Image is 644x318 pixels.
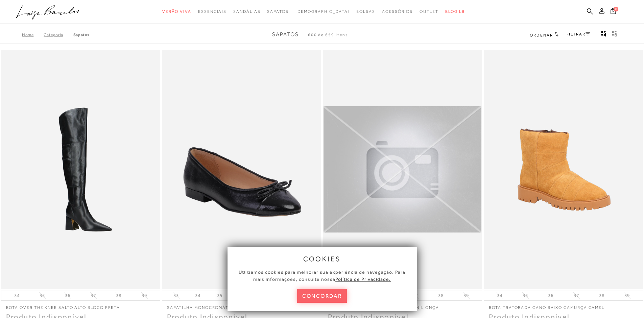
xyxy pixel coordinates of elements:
button: 39 [140,292,149,299]
button: 36 [546,292,555,299]
a: noSubCategoriesText [267,5,288,18]
a: SAPATILHA MONOCROMÁTICA PRETA [162,301,321,311]
button: concordar [297,289,347,303]
a: noSubCategoriesText [420,5,438,18]
a: noSubCategoriesText [295,5,350,18]
a: Sapatos [73,32,90,37]
span: Utilizamos cookies para melhorar sua experiência de navegação. Para mais informações, consulte nossa [239,269,405,282]
img: SCARPIN SLINGBACK SALTO MÉDIO VINIL ONÇA [324,106,481,233]
span: Essenciais [198,9,226,14]
img: BOTA OVER THE KNEE SALTO ALTO BLOCO PRETA [2,51,160,288]
a: noSubCategoriesText [382,5,413,18]
button: 38 [597,292,606,299]
button: 0 [609,7,618,17]
img: BOTA TRATORADA CANO BAIXO CAMURÇA CAMEL [484,51,642,288]
a: noSubCategoriesText [356,5,375,18]
button: 37 [89,292,98,299]
button: 33 [171,292,181,299]
button: 34 [193,292,202,299]
a: BOTA TRATORADA CANO BAIXO CAMURÇA CAMEL [484,301,643,311]
span: Sapatos [272,31,299,38]
span: Outlet [420,9,438,14]
button: 37 [572,292,581,299]
a: noSubCategoriesText [162,5,191,18]
button: Mostrar 4 produtos por linha [599,30,609,39]
button: 39 [622,292,632,299]
a: noSubCategoriesText [233,5,260,18]
a: Política de Privacidade. [335,276,391,282]
a: SCARPIN SLINGBACK SALTO MÉDIO VINIL ONÇA SCARPIN SLINGBACK SALTO MÉDIO VINIL ONÇA [324,51,481,288]
span: Ordenar [530,33,553,38]
span: 600 de 659 itens [308,32,348,37]
span: BLOG LB [445,9,465,14]
span: [DEMOGRAPHIC_DATA] [295,9,350,14]
button: 39 [461,292,471,299]
span: Bolsas [356,9,375,14]
a: BOTA OVER THE KNEE SALTO ALTO BLOCO PRETA BOTA OVER THE KNEE SALTO ALTO BLOCO PRETA [2,51,160,288]
a: Categoria [44,32,73,37]
a: BOTA TRATORADA CANO BAIXO CAMURÇA CAMEL BOTA TRATORADA CANO BAIXO CAMURÇA CAMEL [484,51,642,288]
button: gridText6Desc [610,30,619,39]
button: 35 [521,292,530,299]
span: Verão Viva [162,9,191,14]
a: FILTRAR [567,32,590,36]
span: Sandálias [233,9,260,14]
a: BOTA OVER THE KNEE SALTO ALTO BLOCO PRETA [1,301,160,311]
button: 34 [12,292,22,299]
span: Acessórios [382,9,413,14]
span: Sapatos [267,9,288,14]
span: 0 [614,7,618,11]
button: 35 [215,292,224,299]
a: SAPATILHA MONOCROMÁTICA PRETA SAPATILHA MONOCROMÁTICA PRETA [163,51,320,288]
button: 38 [114,292,123,299]
a: noSubCategoriesText [198,5,226,18]
button: 36 [63,292,72,299]
button: 34 [495,292,504,299]
button: 38 [436,292,446,299]
img: SAPATILHA MONOCROMÁTICA PRETA [163,51,320,288]
button: 35 [38,292,47,299]
a: Home [22,32,44,37]
span: cookies [303,255,341,263]
a: BLOG LB [445,5,465,18]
